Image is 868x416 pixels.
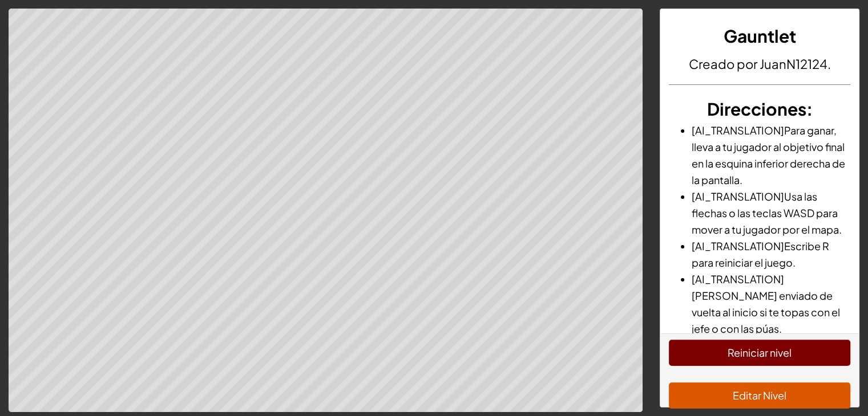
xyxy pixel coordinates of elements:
h3: : [669,96,850,122]
li: [AI_TRANSLATION]Para ganar, lleva a tu jugador al objetivo final en la esquina inferior derecha d... [692,122,850,188]
button: Reiniciar nivel [669,340,850,366]
li: [AI_TRANSLATION][PERSON_NAME] enviado de vuelta al inicio si te topas con el jefe o con las púas. [692,271,850,337]
li: [AI_TRANSLATION]Usa las flechas o las teclas WASD para mover a tu jugador por el mapa. [692,188,850,238]
li: [AI_TRANSLATION]Escribe R para reiniciar el juego. [692,238,850,271]
h3: Gauntlet [669,23,850,49]
button: Editar Nivel [669,382,850,409]
h4: Creado por JuanN12124. [669,55,850,73]
span: Direcciones [706,98,806,120]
